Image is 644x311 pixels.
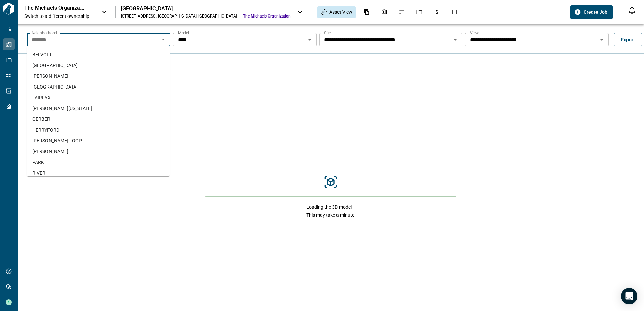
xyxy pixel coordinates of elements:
[447,6,461,18] div: Takeoff Center
[317,6,356,18] div: Asset View
[377,6,391,18] div: Photos
[121,5,291,12] div: [GEOGRAPHIC_DATA]
[32,116,50,123] span: GERBER
[32,148,68,155] span: [PERSON_NAME]
[32,137,82,144] span: [PERSON_NAME] LOOP
[32,73,68,79] span: [PERSON_NAME]
[597,35,606,44] button: Open
[626,5,637,16] button: Open notification feed
[32,159,44,166] span: PARK
[32,51,51,58] span: BELVOIR
[329,9,352,15] span: Asset View
[24,13,95,20] span: Switch to a different ownership
[584,9,607,15] span: Create Job
[621,36,635,43] span: Export
[32,62,78,69] span: [GEOGRAPHIC_DATA]
[32,94,51,101] span: FAIRFAX
[159,35,168,44] button: Close
[32,30,57,36] label: Neighborhood
[306,204,356,210] span: Loading the 3D model
[32,83,78,90] span: [GEOGRAPHIC_DATA]
[24,5,85,11] p: The Michaels Organization
[32,127,59,133] span: HERRYFORD
[243,13,291,19] span: The Michaels Organization
[412,6,426,18] div: Jobs
[32,105,92,112] span: [PERSON_NAME][US_STATE]
[360,6,374,18] div: Documents
[430,6,444,18] div: Budgets
[306,212,356,218] span: This may take a minute.
[395,6,409,18] div: Issues & Info
[614,33,642,46] button: Export
[32,170,45,176] span: RIVER
[470,30,479,36] label: View
[324,30,331,36] label: Site
[178,30,189,36] label: Model
[305,35,314,44] button: Open
[570,5,613,19] button: Create Job
[451,35,460,44] button: Open
[621,288,637,304] div: Open Intercom Messenger
[121,13,237,19] div: [STREET_ADDRESS] , [GEOGRAPHIC_DATA] , [GEOGRAPHIC_DATA]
